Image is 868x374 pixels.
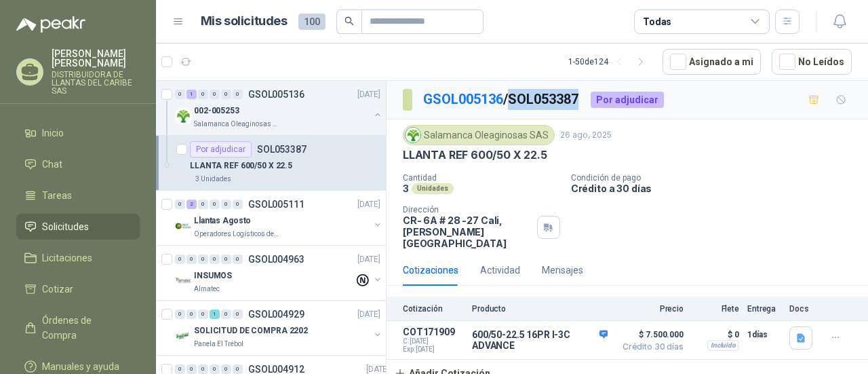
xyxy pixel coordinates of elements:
p: GSOL004963 [248,255,304,264]
p: Entrega [747,304,781,314]
div: 0 [198,200,208,209]
div: 0 [186,364,197,374]
div: 0 [175,310,185,319]
span: Tareas [42,188,72,203]
div: Por adjudicar [190,141,252,157]
p: GSOL004929 [248,310,304,319]
div: Incluido [707,340,739,351]
img: Company Logo [175,273,191,289]
div: 0 [221,364,231,374]
p: [DATE] [357,198,380,211]
h1: Mis solicitudes [201,12,288,31]
p: 600/50-22.5 16PR I-3C ADVANCE [472,329,608,351]
div: Unidades [412,183,454,194]
div: 0 [175,364,185,374]
p: CR- 6A # 28 -27 Cali , [PERSON_NAME][GEOGRAPHIC_DATA] [403,214,532,249]
div: 1 [210,310,220,319]
a: Solicitudes [16,214,140,240]
div: 0 [175,200,185,209]
p: Dirección [403,205,532,214]
p: GSOL004912 [248,364,304,374]
span: $ 7.500.000 [616,326,684,343]
img: Company Logo [406,128,420,143]
div: 0 [198,255,208,264]
div: Salamanca Oleaginosas SAS [403,125,555,145]
button: No Leídos [772,49,852,75]
a: Licitaciones [16,245,140,271]
div: 2 [186,200,197,209]
div: 0 [175,255,185,264]
p: [PERSON_NAME] [PERSON_NAME] [52,49,140,68]
p: Llantas Agosto [194,214,251,227]
div: 0 [221,200,231,209]
p: Docs [789,304,816,314]
p: Flete [692,304,739,314]
div: 0 [210,364,220,374]
p: SOL053387 [257,145,307,154]
a: Tareas [16,183,140,208]
div: 0 [210,200,220,209]
div: 0 [233,200,243,209]
p: Crédito a 30 días [571,183,863,194]
p: INSUMOS [194,269,232,282]
span: 100 [298,14,325,30]
p: DISTRIBUIDORA DE LLANTAS DEL CARIBE SAS [52,71,140,95]
span: Crédito 30 días [616,343,684,351]
div: 0 [221,310,231,319]
a: 0 0 0 0 0 0 GSOL004963[DATE] Company LogoINSUMOSAlmatec [175,251,383,295]
div: Por adjudicar [591,92,664,108]
p: Salamanca Oleaginosas SAS [194,119,279,130]
div: 0 [233,90,243,99]
a: 0 1 0 0 0 0 GSOL005136[DATE] Company Logo002-005253Salamanca Oleaginosas SAS [175,86,383,130]
span: C: [DATE] [403,337,464,345]
span: Cotizar [42,282,73,297]
div: 0 [198,310,208,319]
p: [DATE] [357,88,380,101]
img: Company Logo [175,328,191,344]
span: Manuales y ayuda [42,359,119,374]
div: Actividad [480,263,520,278]
div: 0 [175,90,185,99]
div: 0 [186,310,197,319]
a: 0 0 0 1 0 0 GSOL004929[DATE] Company LogoSOLICITUD DE COMPRA 2202Panela El Trébol [175,306,383,350]
p: Condición de pago [571,173,863,183]
span: Órdenes de Compra [42,313,127,343]
a: Inicio [16,120,140,146]
p: 1 días [747,326,781,343]
span: Solicitudes [42,219,89,234]
span: Chat [42,157,62,172]
a: Por adjudicarSOL053387LLANTA REF 600/50 X 22.53 Unidades [156,136,386,191]
img: Company Logo [175,108,191,124]
div: 0 [233,310,243,319]
span: Exp: [DATE] [403,345,464,354]
button: Asignado a mi [663,49,761,75]
p: 002-005253 [194,105,239,117]
div: Mensajes [542,263,583,278]
p: GSOL005136 [248,90,304,99]
div: Todas [643,14,671,29]
div: 0 [210,90,220,99]
div: 3 Unidades [190,174,237,185]
p: GSOL005111 [248,200,304,209]
div: 0 [210,255,220,264]
span: Licitaciones [42,250,92,265]
img: Logo peakr [16,16,85,33]
p: [DATE] [357,253,380,266]
p: LLANTA REF 600/50 X 22.5 [403,148,547,162]
div: 0 [233,255,243,264]
p: Cotización [403,304,464,314]
p: Cantidad [403,173,560,183]
p: SOLICITUD DE COMPRA 2202 [194,324,308,337]
div: 0 [221,90,231,99]
p: Precio [616,304,684,314]
div: 0 [233,364,243,374]
p: Operadores Logísticos del Caribe [194,229,279,240]
p: LLANTA REF 600/50 X 22.5 [190,160,292,172]
a: Órdenes de Compra [16,307,140,348]
div: 1 - 50 de 124 [568,51,652,73]
a: Cotizar [16,276,140,302]
p: / SOL053387 [423,89,580,110]
a: Chat [16,151,140,177]
a: 0 2 0 0 0 0 GSOL005111[DATE] Company LogoLlantas AgostoOperadores Logísticos del Caribe [175,196,383,240]
p: $ 0 [692,326,739,343]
